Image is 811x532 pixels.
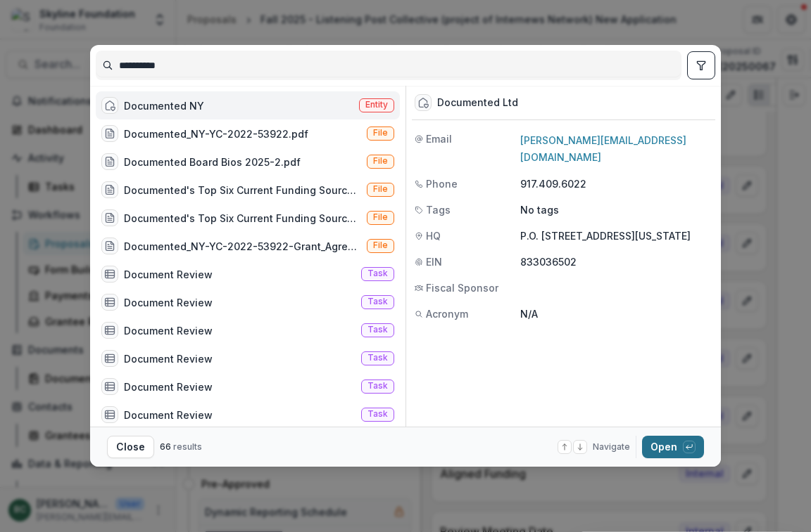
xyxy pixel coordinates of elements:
[124,155,301,169] div: Documented Board Bios 2025-2.pdf
[426,306,468,321] span: Acronym
[124,239,361,254] div: Documented_NY-YC-2022-53922-Grant_Agreement_February_08_2023.pdf
[520,176,712,191] p: 917.409.6022
[426,176,458,191] span: Phone
[373,184,388,194] span: File
[367,409,388,419] span: Task
[426,202,451,217] span: Tags
[426,280,498,295] span: Fiscal Sponsor
[365,100,388,110] span: Entity
[124,183,361,197] div: Documented's Top Six Current Funding Sources - FY25.pdf
[124,295,213,310] div: Document Review
[426,254,442,269] span: EIN
[124,267,213,282] div: Document Review
[107,436,154,458] button: Close
[173,441,202,452] span: results
[367,381,388,391] span: Task
[373,128,388,138] span: File
[373,212,388,222] span: File
[520,306,712,321] p: N/A
[124,211,361,226] div: Documented's Top Six Current Funding Sources - FY25.pdf
[124,126,308,141] div: Documented_NY-YC-2022-53922.pdf
[367,268,388,278] span: Task
[373,240,388,250] span: File
[124,408,213,422] div: Document Review
[160,441,171,452] span: 66
[687,51,715,79] button: toggle filters
[426,131,452,146] span: Email
[642,436,704,458] button: Open
[367,353,388,363] span: Task
[124,98,204,113] div: Documented NY
[520,202,559,217] p: No tags
[593,441,630,453] span: Navigate
[373,156,388,166] span: File
[520,254,712,269] p: 833036502
[437,97,518,109] div: Documented Ltd
[426,228,441,243] span: HQ
[367,297,388,306] span: Task
[124,323,213,338] div: Document Review
[520,228,712,243] p: P.O. [STREET_ADDRESS][US_STATE]
[367,325,388,335] span: Task
[124,351,213,366] div: Document Review
[124,379,213,394] div: Document Review
[520,134,686,163] a: [PERSON_NAME][EMAIL_ADDRESS][DOMAIN_NAME]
